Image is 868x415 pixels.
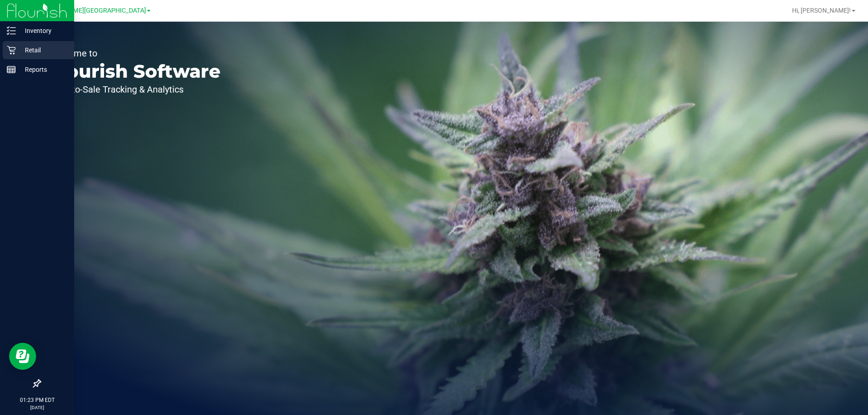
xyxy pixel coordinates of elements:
[792,7,851,14] span: Hi, [PERSON_NAME]!
[7,26,16,35] inline-svg: Inventory
[4,404,70,411] p: [DATE]
[7,65,16,74] inline-svg: Reports
[49,49,221,58] p: Welcome to
[49,85,221,94] p: Seed-to-Sale Tracking & Analytics
[16,45,70,56] p: Retail
[16,64,70,75] p: Reports
[34,7,146,14] span: [PERSON_NAME][GEOGRAPHIC_DATA]
[9,343,36,370] iframe: Resource center
[7,46,16,55] inline-svg: Retail
[16,25,70,36] p: Inventory
[4,396,70,404] p: 01:23 PM EDT
[49,62,221,80] p: Flourish Software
